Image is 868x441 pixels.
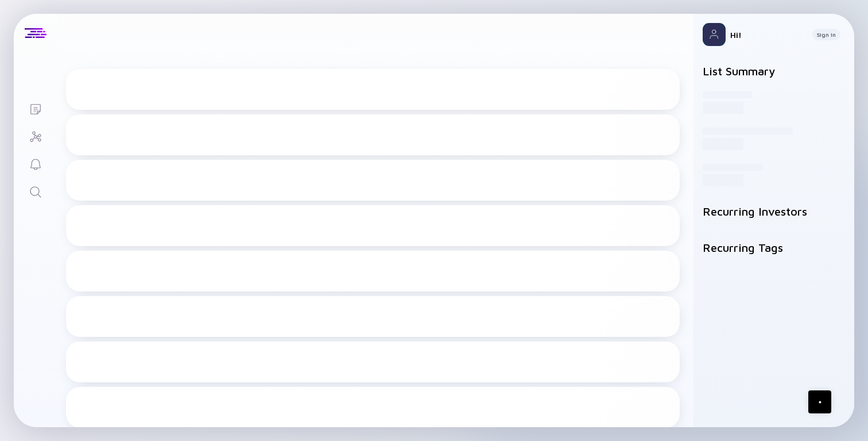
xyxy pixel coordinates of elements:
[14,122,57,149] a: Investor Map
[14,177,57,205] a: Search
[703,23,726,46] img: Profile Picture
[730,30,803,40] div: Hi!
[14,94,57,122] a: Lists
[812,29,840,40] button: Sign In
[14,149,57,177] a: Reminders
[703,205,845,218] h2: Recurring Investors
[703,241,845,254] h2: Recurring Tags
[703,64,845,78] h2: List Summary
